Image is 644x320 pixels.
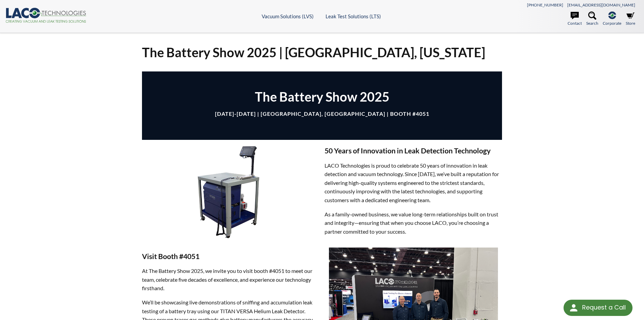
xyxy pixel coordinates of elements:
a: Contact [568,12,582,26]
a: [EMAIL_ADDRESS][DOMAIN_NAME] [567,2,635,7]
a: Vacuum Solutions (LVS) [262,13,314,19]
a: Store [626,12,635,26]
p: LACO Technologies is proud to celebrate 50 years of innovation in leak detection and vacuum techn... [325,161,502,205]
h3: 50 Years of Innovation in Leak Detection Technology [325,146,502,156]
h1: The Battery Show 2025 | [GEOGRAPHIC_DATA], [US_STATE] [142,44,502,61]
a: Search [586,12,598,26]
img: PRODUCT_template1-Product_1000x562.jpg [142,140,319,240]
div: Request a Call [582,300,626,315]
div: Request a Call [564,300,633,316]
span: Corporate [603,20,621,26]
p: As a family-owned business, we value long-term relationships built on trust and integrity—ensurin... [325,210,502,236]
a: [PHONE_NUMBER] [527,2,563,7]
p: At The Battery Show 2025, we invite you to visit booth #4051 to meet our team, celebrate five dec... [142,266,319,293]
h3: Visit Booth #4051 [142,252,319,261]
h4: [DATE]-[DATE] | [GEOGRAPHIC_DATA], [GEOGRAPHIC_DATA] | Booth #4051 [152,110,492,118]
h1: The Battery Show 2025 [152,88,492,105]
img: round button [568,302,579,313]
a: Leak Test Solutions (LTS) [326,13,381,19]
